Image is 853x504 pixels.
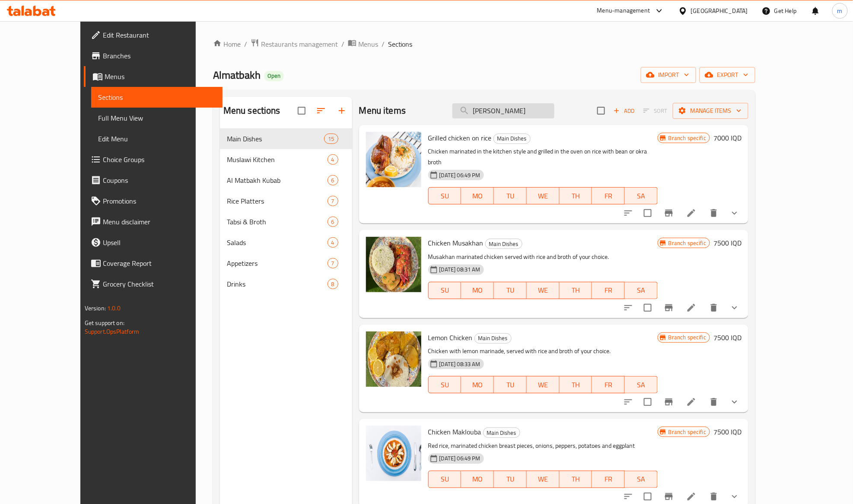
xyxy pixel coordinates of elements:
span: SU [432,473,458,485]
span: WE [530,284,556,297]
span: Grocery Checklist [103,279,216,289]
button: FR [592,187,625,204]
span: FR [595,190,621,202]
span: MO [465,284,490,297]
p: Musakhan marinated chicken served with rice and broth of your choice. [428,252,658,262]
div: Al Matbakh Kubab6 [220,170,352,191]
img: Lemon Chicken [366,332,421,387]
button: sort-choices [618,203,639,223]
button: Branch-specific-item [659,297,679,318]
span: Main Dishes [227,134,325,144]
span: TH [563,379,589,391]
button: sort-choices [618,297,639,318]
h6: 7500 IQD [713,332,742,344]
button: Add section [331,100,352,121]
span: MO [465,379,490,391]
li: / [244,39,247,49]
button: show more [724,203,745,223]
a: Branches [84,45,223,66]
span: TU [497,379,523,391]
span: Branches [103,51,216,61]
span: MO [465,190,490,202]
span: Select to update [639,299,657,317]
span: WE [530,190,556,202]
input: search [452,103,554,118]
span: TH [563,284,589,297]
button: import [641,67,696,83]
span: Menus [105,71,216,82]
span: SA [628,284,654,297]
span: Manage items [680,105,742,116]
button: Add [610,104,638,118]
a: Edit Restaurant [84,25,223,45]
a: Choice Groups [84,149,223,170]
button: WE [527,282,560,299]
svg: Show Choices [729,303,740,313]
span: Main Dishes [475,333,511,343]
button: MO [461,187,494,204]
div: items [328,258,338,268]
span: MO [465,473,490,485]
h6: 7500 IQD [713,426,742,438]
button: delete [703,203,724,223]
span: Select to update [639,204,657,222]
p: Red rice, marinated chicken breast pieces, onions, peppers, potatoes and eggplant [428,440,658,451]
span: 6 [328,176,338,185]
span: [DATE] 08:33 AM [436,360,484,368]
div: items [328,196,338,206]
div: items [328,175,338,185]
svg: Show Choices [729,491,740,502]
span: Branch specific [665,239,710,247]
button: Branch-specific-item [659,392,679,412]
span: Main Dishes [484,428,520,438]
span: Menu disclaimer [103,217,216,227]
a: Support.OpsPlatform [85,326,140,337]
div: items [324,134,338,144]
div: Open [264,71,284,81]
span: SA [628,473,654,485]
nav: breadcrumb [213,38,755,50]
span: SU [432,284,458,297]
li: / [382,39,385,49]
span: Branch specific [665,333,710,341]
span: Coverage Report [103,258,216,268]
button: export [700,67,755,83]
button: SA [625,471,658,488]
span: 7 [328,259,338,268]
span: Select all sections [293,102,311,120]
button: TH [560,282,592,299]
img: Grilled chicken on rice [366,132,421,187]
nav: Menu sections [220,125,352,298]
span: 15 [325,135,337,143]
h2: Menu items [359,104,406,117]
span: Add item [610,104,638,118]
span: TH [563,190,589,202]
a: Menus [84,66,223,87]
button: WE [527,187,560,204]
img: Chicken Maklouba [366,426,421,481]
span: export [707,70,748,80]
span: m [837,6,843,16]
p: Chicken marinated in the kitchen style and grilled in the oven on rice with bean or okra broth [428,146,658,168]
a: Full Menu View [91,108,223,128]
span: Drinks [227,279,328,289]
span: FR [595,379,621,391]
a: Edit menu item [686,397,697,407]
a: Edit Menu [91,128,223,149]
div: Rice Platters [227,196,328,206]
span: Restaurants management [261,39,338,49]
span: TH [563,473,589,485]
span: Muslawi Kitchen [227,154,328,165]
span: Branch specific [665,134,710,142]
span: Version: [85,303,106,314]
button: SU [428,376,462,393]
div: Main Dishes [485,239,522,249]
a: Coupons [84,170,223,191]
button: TU [494,471,527,488]
span: WE [530,379,556,391]
h6: 7000 IQD [713,132,742,144]
button: TH [560,187,592,204]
